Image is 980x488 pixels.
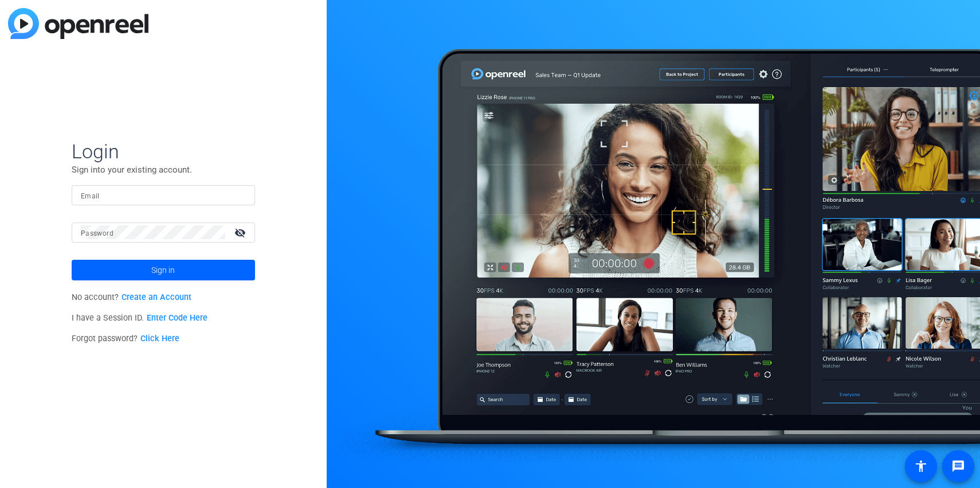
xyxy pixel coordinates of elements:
[228,224,255,241] mat-icon: visibility_off
[81,192,100,200] mat-label: Email
[72,163,255,176] p: Sign into your existing account.
[121,292,191,302] a: Create an Account
[72,313,207,323] span: I have a Session ID.
[81,229,113,237] mat-label: Password
[81,188,246,202] input: Enter Email Address
[147,313,207,323] a: Enter Code Here
[72,292,191,302] span: No account?
[72,139,255,163] span: Login
[914,459,928,473] mat-icon: accessibility
[151,256,175,284] span: Sign in
[140,334,179,343] a: Click Here
[951,459,965,473] mat-icon: message
[72,260,255,280] button: Sign in
[72,334,179,343] span: Forgot password?
[8,8,148,39] img: blue-gradient.svg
